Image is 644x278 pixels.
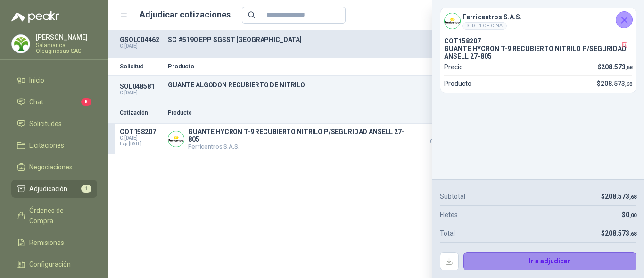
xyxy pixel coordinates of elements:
[168,131,184,147] img: Company Logo
[120,109,162,118] p: Cotización
[11,255,97,273] a: Configuración
[120,43,162,49] p: C: [DATE]
[440,228,455,238] p: Total
[188,128,410,143] p: GUANTE HYCRON T-9 RECUBIERTO NITRILO P/SEGURIDAD ANSELL 27-805
[601,80,632,87] span: 208.573
[440,191,465,202] p: Subtotal
[463,252,637,271] button: Ir a adjudicar
[629,231,636,237] span: ,68
[11,202,97,230] a: Órdenes de Compra
[81,185,91,193] span: 1
[626,211,636,219] span: 0
[601,63,632,71] span: 208.573
[601,228,636,238] p: $
[416,109,463,118] p: Precio
[29,237,64,248] span: Remisiones
[11,11,59,23] img: Logo peakr
[29,184,67,194] span: Adjudicación
[416,139,463,144] span: Crédito 30 días
[12,35,30,53] img: Company Logo
[120,141,162,147] span: Exp: [DATE]
[601,191,636,202] p: $
[29,75,44,85] span: Inicio
[11,136,97,154] a: Licitaciones
[29,118,62,129] span: Solicitudes
[444,78,471,89] p: Producto
[622,210,636,220] p: $
[11,93,97,111] a: Chat8
[629,212,636,219] span: ,00
[120,63,162,69] p: Solicitud
[140,8,231,21] h1: Adjudicar cotizaciones
[29,97,43,107] span: Chat
[629,194,636,200] span: ,68
[11,115,97,133] a: Solicitudes
[440,210,458,220] p: Fletes
[188,143,410,150] p: Ferricentros S.A.S.
[36,34,97,41] p: [PERSON_NAME]
[168,63,497,69] p: Producto
[598,62,633,72] p: $
[29,205,88,226] span: Órdenes de Compra
[11,158,97,176] a: Negociaciones
[597,78,632,89] p: $
[168,36,497,43] p: SC #5190 EPP SGSST [GEOGRAPHIC_DATA]
[444,62,463,72] p: Precio
[416,128,463,144] p: $ 208.574
[168,109,410,118] p: Producto
[81,98,91,106] span: 8
[11,234,97,252] a: Remisiones
[444,45,632,60] p: GUANTE HYCRON T-9 RECUBIERTO NITRILO P/SEGURIDAD ANSELL 27-805
[120,36,162,43] p: GSOL004462
[625,81,632,87] span: ,68
[11,180,97,198] a: Adjudicación1
[120,135,162,141] span: C: [DATE]
[120,128,162,135] p: COT158207
[120,90,162,96] p: C: [DATE]
[11,71,97,89] a: Inicio
[36,42,97,54] p: Salamanca Oleaginosas SAS
[120,83,162,90] p: SOL048581
[605,229,636,237] span: 208.573
[168,81,497,89] p: GUANTE ALGODON RECUBIERTO DE NITRILO
[29,162,73,172] span: Negociaciones
[29,259,71,270] span: Configuración
[444,37,632,45] p: COT158207
[29,140,64,151] span: Licitaciones
[625,65,632,71] span: ,68
[605,193,636,200] span: 208.573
